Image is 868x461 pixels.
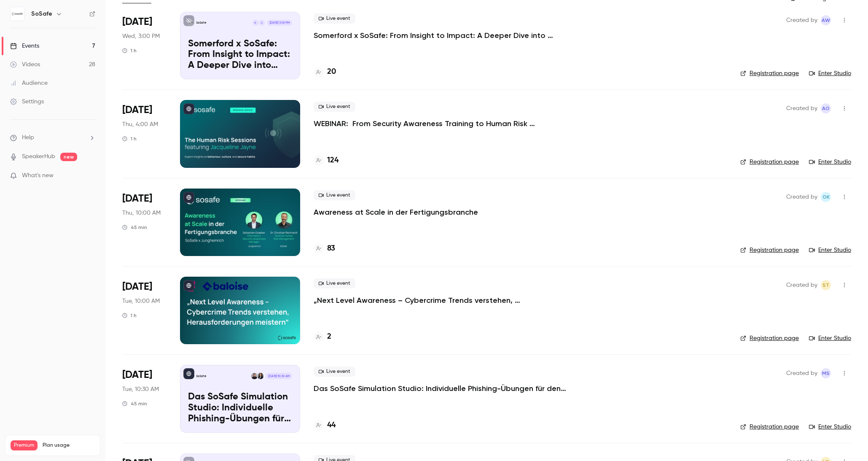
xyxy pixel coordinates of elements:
[809,423,851,431] a: Enter Studio
[258,373,263,379] img: Arzu Döver
[60,153,77,161] span: new
[188,39,292,71] p: Somerford x SoSafe: From Insight to Impact: A Deeper Dive into Behavioral Science in Cybersecurity
[252,19,259,26] div: R
[314,295,567,305] a: „Next Level Awareness – Cybercrime Trends verstehen, Herausforderungen meistern“ Telekom Schweiz ...
[122,224,147,231] div: 45 min
[10,97,44,106] div: Settings
[786,103,817,113] span: Created by
[327,243,335,254] h4: 83
[740,69,799,78] a: Registration page
[122,15,152,29] span: [DATE]
[821,368,831,378] span: Markus Stalf
[809,69,851,78] a: Enter Studio
[22,133,34,142] span: Help
[740,334,799,342] a: Registration page
[180,365,300,432] a: Das SoSafe Simulation Studio: Individuelle Phishing-Übungen für den öffentlichen SektorSoSafeArzu...
[314,420,336,431] a: 44
[314,30,567,40] a: Somerford x SoSafe: From Insight to Impact: A Deeper Dive into Behavioral Science in Cybersecurity
[122,189,167,256] div: Sep 4 Thu, 10:00 AM (Europe/Berlin)
[10,60,40,69] div: Videos
[821,15,831,25] span: Alexandra Wasilewski
[822,15,830,25] span: AW
[314,383,567,394] a: Das SoSafe Simulation Studio: Individuelle Phishing-Übungen für den öffentlichen Sektor
[122,192,152,205] span: [DATE]
[786,192,817,202] span: Created by
[11,440,38,450] span: Premium
[122,120,158,129] span: Thu, 4:00 AM
[122,277,167,344] div: Sep 9 Tue, 10:00 AM (Europe/Berlin)
[11,7,24,21] img: SoSafe
[251,373,257,379] img: Gabriel Simkin
[740,423,799,431] a: Registration page
[327,155,339,166] h4: 124
[314,190,355,200] span: Live event
[327,331,331,342] h4: 2
[822,192,830,202] span: OK
[267,20,292,26] span: [DATE] 3:00 PM
[786,15,817,25] span: Created by
[314,13,355,24] span: Live event
[188,392,292,424] p: Das SoSafe Simulation Studio: Individuelle Phishing-Übungen für den öffentlichen Sektor
[180,12,300,79] a: Somerford x SoSafe: From Insight to Impact: A Deeper Dive into Behavioral Science in Cybersecurit...
[122,47,137,54] div: 1 h
[314,66,336,78] a: 20
[822,368,830,378] span: MS
[809,246,851,254] a: Enter Studio
[740,246,799,254] a: Registration page
[31,10,52,18] h6: SoSafe
[122,12,167,79] div: Sep 3 Wed, 3:00 PM (Europe/Berlin)
[85,172,95,180] iframe: Noticeable Trigger
[740,158,799,166] a: Registration page
[809,334,851,342] a: Enter Studio
[10,42,39,50] div: Events
[22,152,55,161] a: SpeakerHub
[122,400,147,407] div: 45 min
[327,420,336,431] h4: 44
[314,331,331,342] a: 2
[821,192,831,202] span: Olga Krukova
[122,209,161,217] span: Thu, 10:00 AM
[314,207,478,217] a: Awareness at Scale in der Fertigungsbranche
[821,103,831,113] span: Alba Oni
[786,280,817,290] span: Created by
[122,280,152,294] span: [DATE]
[314,367,355,377] span: Live event
[122,368,152,382] span: [DATE]
[786,368,817,378] span: Created by
[122,135,137,142] div: 1 h
[821,280,831,290] span: Stefanie Theil
[196,374,207,378] p: SoSafe
[822,280,829,290] span: ST
[10,79,48,87] div: Audience
[122,312,137,319] div: 1 h
[196,21,207,25] p: SoSafe
[314,155,339,166] a: 124
[122,365,167,432] div: Sep 9 Tue, 10:30 AM (Europe/Berlin)
[258,19,265,26] div: A
[22,171,54,180] span: What's new
[122,100,167,167] div: Sep 4 Thu, 12:00 PM (Australia/Sydney)
[327,66,336,78] h4: 20
[122,297,160,305] span: Tue, 10:00 AM
[809,158,851,166] a: Enter Studio
[822,103,830,113] span: AO
[314,243,335,254] a: 83
[314,102,355,112] span: Live event
[122,385,159,394] span: Tue, 10:30 AM
[10,133,95,142] li: help-dropdown-opener
[314,278,355,288] span: Live event
[122,103,152,117] span: [DATE]
[43,442,95,449] span: Plan usage
[122,32,160,40] span: Wed, 3:00 PM
[314,119,567,129] a: WEBINAR: From Security Awareness Training to Human Risk Management
[266,373,292,379] span: [DATE] 10:30 AM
